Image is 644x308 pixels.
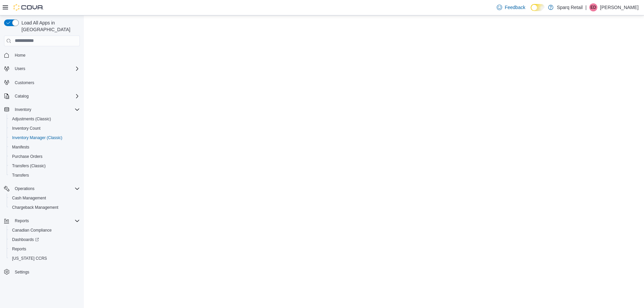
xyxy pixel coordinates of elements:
[7,193,83,203] button: Cash Management
[15,94,29,99] span: Catalog
[7,124,83,133] button: Inventory Count
[9,254,80,262] span: Washington CCRS
[12,217,32,225] button: Reports
[15,53,25,58] span: Home
[15,107,31,112] span: Inventory
[9,115,80,123] span: Adjustments (Classic)
[9,236,80,244] span: Dashboards
[12,65,80,73] span: Users
[589,3,597,11] div: Emily Driver
[19,19,80,33] span: Load All Apps in [GEOGRAPHIC_DATA]
[557,3,583,11] p: Sparq Retail
[1,216,83,226] button: Reports
[1,267,83,277] button: Settings
[9,124,43,132] a: Inventory Count
[600,3,639,11] p: [PERSON_NAME]
[12,256,47,261] span: [US_STATE] CCRS
[12,144,29,150] span: Manifests
[15,66,25,71] span: Users
[12,185,80,193] span: Operations
[12,106,80,114] span: Inventory
[12,65,28,73] button: Users
[12,268,80,276] span: Settings
[12,79,37,87] a: Customers
[1,64,83,73] button: Users
[12,92,80,100] span: Catalog
[12,195,46,201] span: Cash Management
[15,186,35,191] span: Operations
[15,269,29,275] span: Settings
[7,244,83,254] button: Reports
[591,3,596,11] span: ED
[1,77,83,87] button: Customers
[505,4,525,11] span: Feedback
[7,142,83,152] button: Manifests
[1,91,83,101] button: Catalog
[12,154,43,159] span: Purchase Orders
[9,194,49,202] a: Cash Management
[12,92,31,100] button: Catalog
[12,185,37,193] button: Operations
[12,116,51,122] span: Adjustments (Classic)
[12,51,80,59] span: Home
[1,105,83,114] button: Inventory
[7,161,83,171] button: Transfers (Classic)
[4,48,80,294] nav: Complex example
[12,173,29,178] span: Transfers
[9,143,32,151] a: Manifests
[12,217,80,225] span: Reports
[7,133,83,142] button: Inventory Manager (Classic)
[9,143,80,151] span: Manifests
[9,254,50,262] a: [US_STATE] CCRS
[9,162,80,170] span: Transfers (Classic)
[7,152,83,161] button: Purchase Orders
[15,218,29,224] span: Reports
[9,162,48,170] a: Transfers (Classic)
[9,124,80,132] span: Inventory Count
[9,245,29,253] a: Reports
[9,245,80,253] span: Reports
[13,4,44,11] img: Cova
[12,126,41,131] span: Inventory Count
[9,226,80,234] span: Canadian Compliance
[7,235,83,244] a: Dashboards
[9,152,45,161] a: Purchase Orders
[12,268,32,276] a: Settings
[9,203,80,211] span: Chargeback Management
[7,203,83,212] button: Chargeback Management
[9,171,80,179] span: Transfers
[7,171,83,180] button: Transfers
[12,78,80,86] span: Customers
[9,226,54,234] a: Canadian Compliance
[12,228,52,233] span: Canadian Compliance
[494,1,528,14] a: Feedback
[1,50,83,60] button: Home
[1,184,83,193] button: Operations
[9,236,42,244] a: Dashboards
[9,115,54,123] a: Adjustments (Classic)
[12,163,46,169] span: Transfers (Classic)
[15,80,34,85] span: Customers
[9,134,65,142] a: Inventory Manager (Classic)
[7,114,83,124] button: Adjustments (Classic)
[9,194,80,202] span: Cash Management
[12,246,26,252] span: Reports
[12,106,34,114] button: Inventory
[9,134,80,142] span: Inventory Manager (Classic)
[7,254,83,263] button: [US_STATE] CCRS
[585,3,587,11] p: |
[12,205,58,210] span: Chargeback Management
[531,4,545,11] input: Dark Mode
[12,51,28,59] a: Home
[7,226,83,235] button: Canadian Compliance
[9,203,61,211] a: Chargeback Management
[12,237,39,242] span: Dashboards
[9,152,80,161] span: Purchase Orders
[9,171,32,179] a: Transfers
[12,135,62,140] span: Inventory Manager (Classic)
